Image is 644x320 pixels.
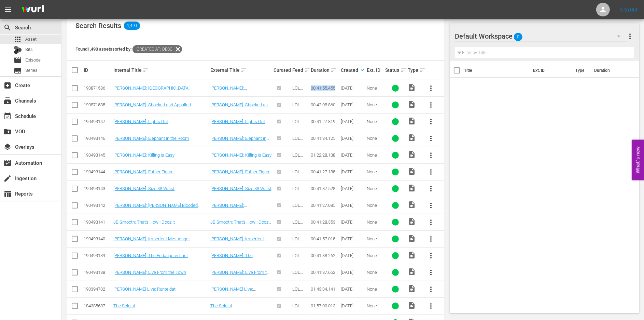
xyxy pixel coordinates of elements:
[113,102,191,107] a: [PERSON_NAME]: Shocked and Appalled
[84,219,111,225] div: 190493141
[427,285,435,293] span: more_vert
[210,186,271,191] a: [PERSON_NAME]: Size 38 Waist
[341,119,365,124] div: [DATE]
[113,203,200,213] a: [PERSON_NAME]: [PERSON_NAME] Blooded Seminar
[455,27,627,46] div: Default Workspace
[423,281,439,297] button: more_vert
[367,303,383,308] div: None
[84,67,111,73] div: ID
[311,66,338,74] div: Duration
[427,201,435,210] span: more_vert
[113,152,174,158] a: [PERSON_NAME]: Killing is Easy
[590,61,631,80] th: Duration
[210,236,267,246] a: [PERSON_NAME]: Imperfect Messenger
[423,181,439,197] button: more_vert
[3,24,12,32] span: Search
[113,286,176,292] a: [PERSON_NAME] Live: Runteldat
[427,252,435,260] span: more_vert
[304,67,310,73] span: sort
[423,231,439,247] button: more_vert
[408,167,416,175] span: Video
[311,186,338,191] div: 00:41:37.528
[210,286,256,297] a: [PERSON_NAME] Live: Runteldat
[423,264,439,281] button: more_vert
[84,286,111,292] div: 190394702
[113,236,190,241] a: [PERSON_NAME]: Imperfect Messenger
[341,66,365,74] div: Created
[84,102,111,107] div: 190871585
[423,114,439,130] button: more_vert
[367,253,383,258] div: None
[25,46,33,53] span: Bits
[311,270,338,275] div: 00:41:37.662
[292,119,308,150] span: LOL Network - [PERSON_NAME]
[341,186,365,191] div: [DATE]
[210,219,271,230] a: JB Smooth: That's How I Dooz It
[419,67,425,73] span: sort
[401,67,407,73] span: sort
[210,102,270,112] a: [PERSON_NAME]: Shocked and Appalled
[367,136,383,141] div: None
[311,219,338,225] div: 00:41:28.353
[311,169,338,174] div: 00:41:27.185
[423,298,439,314] button: more_vert
[25,67,38,74] span: Series
[427,302,435,310] span: more_vert
[113,119,168,124] a: [PERSON_NAME]: Lights Out
[210,253,255,263] a: [PERSON_NAME]: The Endangered List
[341,136,365,141] div: [DATE]
[3,128,12,136] span: VOD
[427,168,435,176] span: more_vert
[274,67,290,73] div: Curated
[423,130,439,147] button: more_vert
[84,186,111,191] div: 190493143
[210,85,252,96] a: [PERSON_NAME]: [GEOGRAPHIC_DATA]
[626,32,634,40] span: more_vert
[311,203,338,208] div: 00:41:27.085
[210,119,265,124] a: [PERSON_NAME]: Lights Out
[367,67,383,73] div: Ext. ID
[132,45,174,53] span: Created At: desc
[423,197,439,214] button: more_vert
[3,143,12,151] span: Overlays
[25,57,41,64] span: Episode
[427,101,435,109] span: more_vert
[25,36,37,43] span: Asset
[113,85,190,91] a: [PERSON_NAME]: [GEOGRAPHIC_DATA]
[113,186,174,191] a: [PERSON_NAME]: Size 38 Waist
[632,140,644,181] button: Open Feedback Widget
[84,152,111,158] div: 190493145
[311,152,338,158] div: 01:22:28.138
[14,67,22,75] span: Series
[292,253,308,284] span: LOL Network - [PERSON_NAME]
[113,253,188,258] a: [PERSON_NAME]: The Endangered List
[311,85,338,91] div: 00:41:55.455
[292,270,308,301] span: LOL Network - [PERSON_NAME]
[423,147,439,163] button: more_vert
[292,136,308,166] span: LOL Network - [PERSON_NAME]
[408,268,416,276] span: Video
[408,66,421,74] div: Type
[292,203,308,234] span: LOL Network - [PERSON_NAME]
[311,303,338,308] div: 01:57:00.013
[311,286,338,292] div: 01:43:34.141
[311,236,338,241] div: 00:41:57.015
[84,203,111,208] div: 190493142
[367,270,383,275] div: None
[571,61,590,80] th: Type
[529,61,571,80] th: Ext. ID
[113,219,175,225] a: JB Smooth: That's How I Dooz It
[210,169,270,174] a: [PERSON_NAME]: Father Figure
[341,303,365,308] div: [DATE]
[292,169,308,200] span: LOL Network - [PERSON_NAME]
[311,102,338,107] div: 00:42:08.860
[408,150,416,159] span: Video
[386,66,406,74] div: Status
[3,159,12,167] span: Automation
[367,85,383,91] div: None
[124,22,140,30] span: 1,490
[311,253,338,258] div: 00:41:38.262
[408,117,416,125] span: Video
[341,253,365,258] div: [DATE]
[367,203,383,208] div: None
